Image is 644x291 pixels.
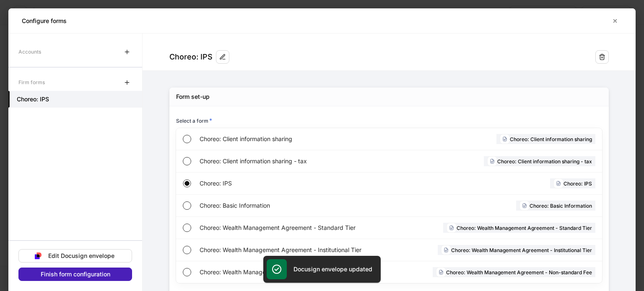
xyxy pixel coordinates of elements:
[17,95,49,103] h5: Choreo: IPS
[438,245,595,255] div: Choreo: Wealth Management Agreement - Institutional Tier
[293,265,372,273] h5: Docusign envelope updated
[176,93,210,101] div: Form set-up
[200,179,384,188] span: Choreo: IPS
[18,268,132,281] button: Finish form configuration
[41,271,110,277] div: Finish form configuration
[550,178,595,188] div: Choreo: IPS
[443,223,595,233] div: Choreo: Wealth Management Agreement - Standard Tier
[200,246,393,254] span: Choreo: Wealth Management Agreement - Institutional Tier
[433,267,595,277] div: Choreo: Wealth Management Agreement - Non-standard Fee
[18,75,45,90] div: Firm forms
[496,134,595,144] div: Choreo: Client information sharing
[200,224,393,232] span: Choreo: Wealth Management Agreement - Standard Tier
[516,201,595,211] div: Choreo: Basic Information
[18,44,41,59] div: Accounts
[200,135,388,143] span: Choreo: Client information sharing
[200,157,389,165] span: Choreo: Client information sharing - tax
[8,91,142,108] a: Choreo: IPS
[169,52,213,62] div: Choreo: IPS
[484,156,595,166] div: Choreo: Client information sharing - tax
[176,116,212,125] h6: Select a form
[22,17,67,25] h5: Configure forms
[200,268,394,276] span: Choreo: Wealth Management Agreement - Non-standard Fee
[18,249,132,263] button: Edit Docusign envelope
[200,201,387,210] span: Choreo: Basic Information
[48,253,114,259] div: Edit Docusign envelope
